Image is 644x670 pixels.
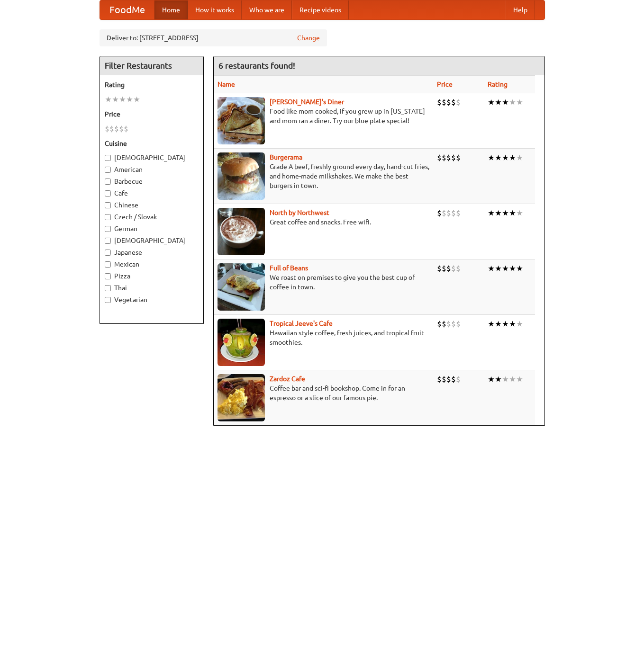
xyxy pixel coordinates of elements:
[502,263,509,274] li: ★
[509,208,516,218] li: ★
[105,226,111,232] input: German
[270,320,333,327] a: Tropical Jeeve's Cafe
[105,124,109,134] li: $
[502,319,509,329] li: ★
[218,263,265,311] img: beans.jpg
[442,208,446,218] li: $
[270,98,344,106] b: [PERSON_NAME]'s Diner
[105,190,111,197] input: Cafe
[119,94,126,105] li: ★
[218,97,265,144] img: sallys.jpg
[516,263,523,274] li: ★
[218,208,265,255] img: north.jpg
[502,152,509,163] li: ★
[297,33,320,43] a: Change
[119,124,124,134] li: $
[442,97,446,107] li: $
[105,250,111,256] input: Japanese
[105,224,199,233] label: German
[105,155,111,161] input: [DEMOGRAPHIC_DATA]
[270,264,308,272] a: Full of Beans
[446,319,451,329] li: $
[242,0,292,19] a: Who we are
[451,374,456,384] li: $
[456,319,461,329] li: $
[509,374,516,384] li: ★
[292,0,349,19] a: Recipe videos
[437,152,442,163] li: $
[105,214,111,220] input: Czech / Slovak
[105,94,112,105] li: ★
[437,319,442,329] li: $
[105,167,111,173] input: American
[456,263,461,274] li: $
[105,188,199,198] label: Cafe
[105,202,111,208] input: Chinese
[495,374,502,384] li: ★
[218,162,429,190] p: Grade A beef, freshly ground every day, hand-cut fries, and home-made milkshakes. We make the bes...
[451,319,456,329] li: $
[218,319,265,366] img: jeeves.jpg
[442,152,446,163] li: $
[218,80,235,88] a: Name
[270,375,305,383] a: Zardoz Cafe
[114,124,119,134] li: $
[451,97,456,107] li: $
[516,319,523,329] li: ★
[488,208,495,218] li: ★
[218,374,265,421] img: zardoz.jpg
[451,263,456,274] li: $
[188,0,242,19] a: How it works
[442,263,446,274] li: $
[516,152,523,163] li: ★
[100,29,327,46] div: Deliver to: [STREET_ADDRESS]
[105,238,111,244] input: [DEMOGRAPHIC_DATA]
[446,152,451,163] li: $
[495,263,502,274] li: ★
[437,263,442,274] li: $
[218,107,429,125] p: Food like mom cooked, if you grew up in [US_STATE] and mom ran a diner. Try our blue plate special!
[218,328,429,347] p: Hawaiian style coffee, fresh juices, and tropical fruit smoothies.
[270,153,302,161] a: Burgerama
[218,152,265,200] img: burgerama.jpg
[105,261,111,268] input: Mexican
[446,97,451,107] li: $
[495,319,502,329] li: ★
[100,56,203,75] h4: Filter Restaurants
[105,295,199,304] label: Vegetarian
[105,271,199,281] label: Pizza
[509,263,516,274] li: ★
[105,177,199,186] label: Barbecue
[437,374,442,384] li: $
[451,208,456,218] li: $
[105,236,199,245] label: [DEMOGRAPHIC_DATA]
[105,80,199,89] h5: Rating
[270,209,329,216] a: North by Northwest
[495,208,502,218] li: ★
[105,179,111,185] input: Barbecue
[446,374,451,384] li: $
[112,94,119,105] li: ★
[109,124,114,134] li: $
[502,97,509,107] li: ★
[105,165,199,174] label: American
[105,259,199,269] label: Mexican
[488,263,495,274] li: ★
[516,208,523,218] li: ★
[509,319,516,329] li: ★
[488,374,495,384] li: ★
[502,208,509,218] li: ★
[488,152,495,163] li: ★
[506,0,535,19] a: Help
[105,285,111,291] input: Thai
[446,208,451,218] li: $
[218,61,295,70] ng-pluralize: 6 restaurants found!
[437,208,442,218] li: $
[126,94,133,105] li: ★
[218,217,429,227] p: Great coffee and snacks. Free wifi.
